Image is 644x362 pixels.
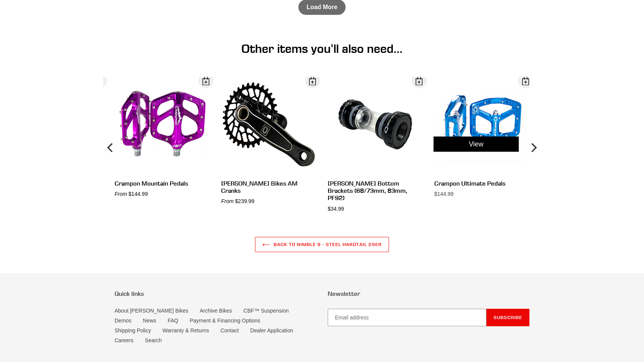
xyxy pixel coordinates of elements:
a: Careers [115,337,134,343]
a: CBF™ Suspension [244,308,289,314]
a: Archive Bikes [200,308,232,314]
a: Warranty & Returns [163,327,209,333]
a: Search [145,337,162,343]
a: News [143,318,156,324]
a: Contact [220,327,239,333]
a: About [PERSON_NAME] Bikes [115,308,188,314]
a: FAQ [167,318,178,324]
input: Email address [328,309,486,326]
a: Crampon Mountain Pedals From $144.99 Open Dialog Crampon Mountain Pedals [115,77,210,198]
a: Payment & Financing Options [190,318,260,324]
a: Open Dialog Crampon Ultimate Pedals [434,137,519,152]
button: Next [526,77,541,219]
a: Demos [115,318,131,324]
a: Shipping Policy [115,327,151,333]
a: Back to NIMBLE 9 - Steel Hardtail 29er [255,237,389,252]
p: Quick links [115,290,316,297]
button: Previous [103,77,118,219]
h1: Other items you'll also need... [115,41,529,56]
button: Subscribe [486,309,529,326]
p: Newsletter [328,290,529,297]
a: Dealer Application [250,327,293,333]
span: Subscribe [494,314,522,320]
